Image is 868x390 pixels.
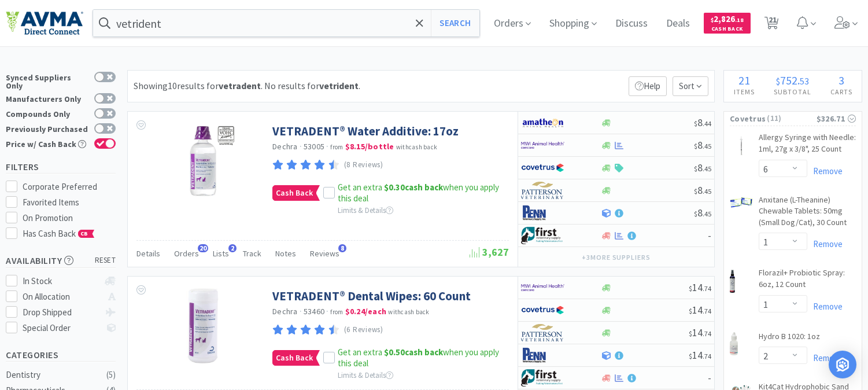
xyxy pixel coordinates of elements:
[689,284,692,293] span: $
[703,209,711,218] span: . 45
[338,205,393,215] span: Limits & Details
[521,324,564,341] img: f5e969b455434c6296c6d81ef179fa71_3.png
[800,75,809,87] span: 53
[689,303,711,317] span: 14
[174,248,199,259] span: Orders
[6,93,88,103] div: Manufacturers Only
[689,307,692,315] span: $
[521,159,564,176] img: 77fca1acd8b6420a9015268ca798ef17_1.png
[764,75,821,86] div: .
[23,290,99,304] div: On Allocation
[6,72,88,90] div: Synced Suppliers Only
[759,331,820,347] a: Hydro B 1020: 1oz
[165,288,241,363] img: a696c6f2533e49c49cf1a9302ef8ea46_197313.jpeg
[344,159,383,171] p: (8 Reviews)
[689,281,711,294] span: 14
[6,368,99,382] div: Dentistry
[711,26,744,34] span: Cash Back
[689,329,692,338] span: $
[23,306,99,319] div: Drop Shipped
[730,270,735,293] img: c0ccdded0de4438499eb41697d571216_35128.png
[689,352,692,360] span: $
[330,143,343,151] span: from
[23,211,116,225] div: On Promotion
[694,164,697,173] span: $
[673,76,708,96] span: Sort
[272,306,298,317] a: Dechra
[345,141,394,152] strong: $8.15 / bottle
[23,196,116,209] div: Favorited Items
[338,244,346,252] span: 8
[338,370,393,380] span: Limits & Details
[730,112,766,125] span: Covetrus
[730,197,753,208] img: c681fa8e291e4a638967b64739b42c85_31878.png
[304,306,324,317] span: 53460
[384,347,405,358] span: $0.50
[766,113,816,124] span: ( 11 )
[807,165,843,176] a: Remove
[431,10,479,36] button: Search
[759,194,856,233] a: Anxitane (L-Theanine) Chewable Tablets: 50mg (Small Dog/Cat), 30 Count
[662,19,695,29] a: Deals
[738,73,750,87] span: 21
[694,209,697,218] span: $
[470,245,509,259] span: 3,627
[703,187,711,196] span: . 45
[711,13,744,24] span: 2,826
[384,347,443,358] strong: cash back
[708,371,711,384] span: -
[694,116,711,129] span: 8
[694,183,711,197] span: 8
[106,368,116,382] div: ( 5 )
[384,182,443,193] strong: cash back
[243,248,261,259] span: Track
[694,161,711,174] span: 8
[521,369,564,387] img: 67d67680309e4a0bb49a5ff0391dcc42_6.png
[576,249,656,266] button: +3more suppliers
[694,142,697,150] span: $
[23,180,116,194] div: Corporate Preferred
[136,248,160,259] span: Details
[724,86,764,97] h4: Items
[6,254,116,267] h5: Availability
[198,244,208,252] span: 20
[171,123,236,198] img: a7ffd59cec6c4bd99f4f33209fba0e27_392215.jpg
[611,19,652,29] a: Discuss
[521,137,564,154] img: f6b2451649754179b5b4e0c70c3f7cb0_2.png
[807,301,843,312] a: Remove
[95,255,116,267] span: reset
[703,119,711,128] span: . 44
[228,244,237,252] span: 2
[694,187,697,196] span: $
[6,160,116,174] h5: Filters
[275,248,296,259] span: Notes
[759,267,856,295] a: Florazil+ Probiotic Spray: 6oz, 12 Count
[730,332,738,355] img: 186722887f914651b09ac5eb59b13c94_26693.png
[310,248,339,259] span: Reviews
[689,348,711,362] span: 14
[703,164,711,173] span: . 45
[319,80,359,91] strong: vetrident
[384,182,405,193] span: $0.30
[213,248,229,259] span: Lists
[273,351,316,365] span: Cash Back
[711,16,714,24] span: $
[6,138,88,148] div: Price w/ Cash Back
[735,16,744,24] span: . 18
[396,143,437,151] span: with cash back
[521,114,564,131] img: 3331a67d23dc422aa21b1ec98afbf632_11.png
[521,301,564,319] img: 77fca1acd8b6420a9015268ca798ef17_1.png
[780,73,797,87] span: 752
[338,347,499,369] span: Get an extra when you apply this deal
[521,279,564,296] img: f6b2451649754179b5b4e0c70c3f7cb0_2.png
[629,76,667,96] p: Help
[23,274,99,288] div: In Stock
[23,321,99,335] div: Special Order
[134,80,360,91] span: Showing 10 results for . No results for .
[764,86,821,97] h4: Subtotal
[521,204,564,222] img: e1133ece90fa4a959c5ae41b0808c578_9.png
[694,206,711,219] span: 8
[807,238,843,249] a: Remove
[272,123,459,139] a: VETRADENT® Water Additive: 17oz
[300,141,302,152] span: ·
